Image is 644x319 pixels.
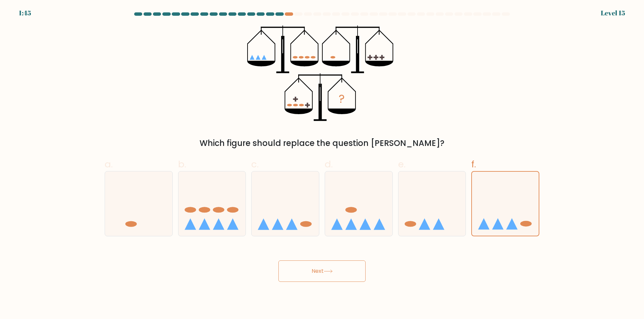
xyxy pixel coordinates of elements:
[251,158,259,171] span: c.
[178,158,186,171] span: b.
[19,8,31,18] div: 1:45
[278,260,366,282] button: Next
[339,91,345,107] tspan: ?
[325,158,333,171] span: d.
[105,158,113,171] span: a.
[398,158,406,171] span: e.
[471,158,476,171] span: f.
[601,8,625,18] div: Level 15
[109,137,535,149] div: Which figure should replace the question [PERSON_NAME]?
